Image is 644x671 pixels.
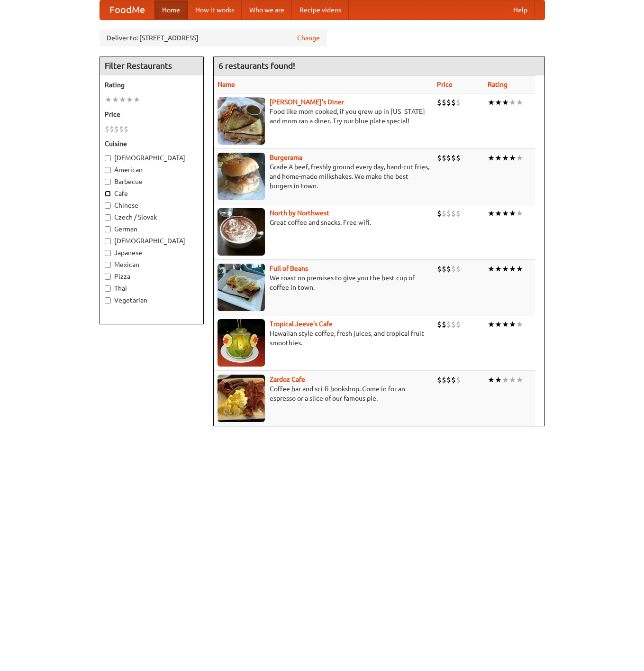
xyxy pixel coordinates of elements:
[105,201,199,210] label: Chinese
[270,376,305,383] a: Zardoz Cafe
[109,124,114,134] li: $
[105,272,199,281] label: Pizza
[105,236,199,246] label: [DEMOGRAPHIC_DATA]
[509,208,516,219] li: ★
[502,375,509,385] li: ★
[488,264,495,274] li: ★
[105,110,199,119] h5: Price
[105,179,111,185] input: Barbecue
[446,153,451,163] li: $
[270,98,344,106] a: [PERSON_NAME]'s Diner
[495,97,502,108] li: ★
[218,107,429,126] p: Food like mom cooked, if you grew up in [US_STATE] and mom ran a diner. Try our blue plate special!
[446,208,451,219] li: $
[270,320,333,328] a: Tropical Jeeve's Cafe
[488,375,495,385] li: ★
[105,297,111,303] input: Vegetarian
[488,153,495,163] li: ★
[442,319,446,330] li: $
[100,0,154,19] a: FoodMe
[502,97,509,108] li: ★
[105,250,111,256] input: Japanese
[495,264,502,274] li: ★
[446,319,451,330] li: $
[442,153,446,163] li: $
[446,97,451,108] li: $
[154,0,188,19] a: Home
[502,264,509,274] li: ★
[516,319,523,330] li: ★
[105,295,199,305] label: Vegetarian
[126,94,133,105] li: ★
[495,319,502,330] li: ★
[218,153,265,200] img: burgerama.jpg
[105,124,109,134] li: $
[446,264,451,274] li: $
[437,97,442,108] li: $
[502,319,509,330] li: ★
[218,384,429,403] p: Coffee bar and sci-fi bookshop. Come in for an espresso or a slice of our famous pie.
[437,264,442,274] li: $
[105,224,199,234] label: German
[516,97,523,108] li: ★
[105,285,111,292] input: Thai
[516,375,523,385] li: ★
[488,208,495,219] li: ★
[488,97,495,108] li: ★
[105,202,111,209] input: Chinese
[509,264,516,274] li: ★
[509,319,516,330] li: ★
[105,153,199,163] label: [DEMOGRAPHIC_DATA]
[105,139,199,148] h5: Cuisine
[456,97,461,108] li: $
[105,165,199,175] label: American
[105,238,111,244] input: [DEMOGRAPHIC_DATA]
[114,124,119,134] li: $
[105,80,199,90] h5: Rating
[488,319,495,330] li: ★
[105,94,112,105] li: ★
[451,264,456,274] li: $
[502,153,509,163] li: ★
[451,208,456,219] li: $
[105,284,199,293] label: Thai
[456,264,461,274] li: $
[105,260,199,269] label: Mexican
[218,208,265,256] img: north.jpg
[124,124,128,134] li: $
[133,94,140,105] li: ★
[105,191,111,197] input: Cafe
[456,375,461,385] li: $
[516,208,523,219] li: ★
[509,375,516,385] li: ★
[442,375,446,385] li: $
[105,189,199,198] label: Cafe
[442,208,446,219] li: $
[456,319,461,330] li: $
[456,208,461,219] li: $
[437,208,442,219] li: $
[218,162,429,191] p: Grade A beef, freshly ground every day, hand-cut fries, and home-made milkshakes. We make the bes...
[218,97,265,145] img: sallys.jpg
[100,29,327,46] div: Deliver to: [STREET_ADDRESS]
[297,33,320,43] a: Change
[451,153,456,163] li: $
[506,0,535,19] a: Help
[105,274,111,280] input: Pizza
[218,218,429,227] p: Great coffee and snacks. Free wifi.
[270,209,329,217] a: North by Northwest
[105,262,111,268] input: Mexican
[437,375,442,385] li: $
[442,264,446,274] li: $
[509,153,516,163] li: ★
[270,265,308,272] a: Full of Beans
[495,375,502,385] li: ★
[218,273,429,292] p: We roast on premises to give you the best cup of coffee in town.
[488,81,508,88] a: Rating
[105,212,199,222] label: Czech / Slovak
[105,177,199,186] label: Barbecue
[270,154,302,161] b: Burgerama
